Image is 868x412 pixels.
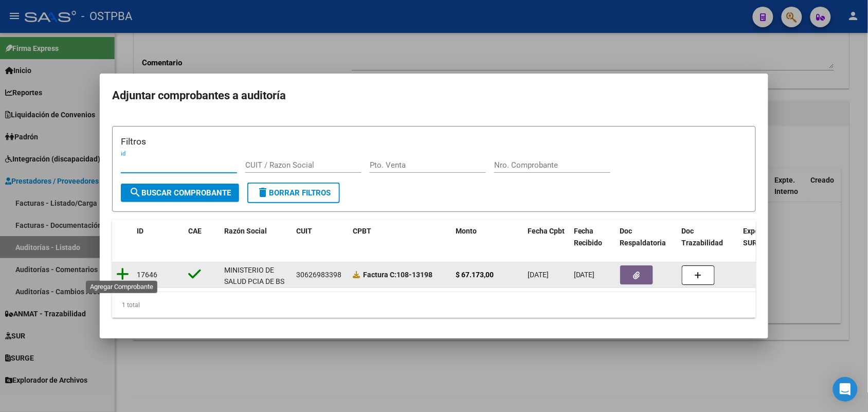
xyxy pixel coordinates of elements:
[257,188,331,198] span: Borrar Filtros
[456,271,494,279] strong: $ 67.173,00
[620,227,666,247] span: Doc Respaldatoria
[363,271,396,279] span: Factura C:
[296,227,312,235] span: CUIT
[112,86,756,105] h2: Adjuntar comprobantes a auditoría
[363,271,432,279] strong: 108-13198
[678,220,739,254] datatable-header-cell: Doc Trazabilidad
[353,227,371,235] span: CPBT
[121,184,239,202] button: Buscar Comprobante
[184,220,220,254] datatable-header-cell: CAE
[133,220,184,254] datatable-header-cell: ID
[296,271,341,279] span: 30626983398
[257,186,269,199] mat-icon: delete
[739,220,796,254] datatable-header-cell: Expediente SUR Asociado
[682,227,724,247] span: Doc Trazabilidad
[292,220,349,254] datatable-header-cell: CUIT
[744,227,789,247] span: Expediente SUR Asociado
[188,227,202,235] span: CAE
[833,377,858,402] div: Open Intercom Messenger
[574,271,595,279] span: [DATE]
[523,220,570,254] datatable-header-cell: Fecha Cpbt
[220,220,292,254] datatable-header-cell: Razón Social
[121,135,747,148] h3: Filtros
[137,227,143,235] span: ID
[349,220,451,254] datatable-header-cell: CPBT
[528,271,549,279] span: [DATE]
[451,220,523,254] datatable-header-cell: Monto
[247,183,340,203] button: Borrar Filtros
[456,227,477,235] span: Monto
[137,271,157,279] span: 17646
[616,220,678,254] datatable-header-cell: Doc Respaldatoria
[574,227,603,247] span: Fecha Recibido
[129,186,141,199] mat-icon: search
[528,227,565,235] span: Fecha Cpbt
[224,227,267,235] span: Razón Social
[224,264,288,299] div: MINISTERIO DE SALUD PCIA DE BS AS
[129,188,231,198] span: Buscar Comprobante
[570,220,616,254] datatable-header-cell: Fecha Recibido
[112,292,756,318] div: 1 total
